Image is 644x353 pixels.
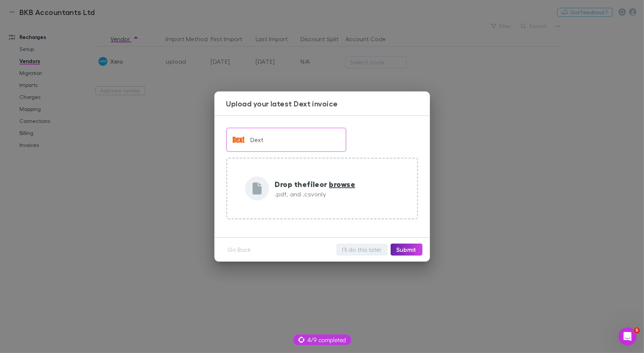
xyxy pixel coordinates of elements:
button: Submit [391,244,422,256]
span: browse [329,179,355,189]
span: 5 [634,328,640,334]
p: .pdf, and .csv only [275,190,355,199]
div: Dext [251,136,264,144]
p: Drop the file or [275,178,355,190]
button: I’ll do this later [336,244,388,256]
button: Dext [226,128,346,152]
img: Dext's Logo [233,134,245,146]
h3: Upload your latest Dext invoice [226,99,338,108]
iframe: Intercom live chat [619,328,637,346]
button: Go Back [222,244,257,256]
